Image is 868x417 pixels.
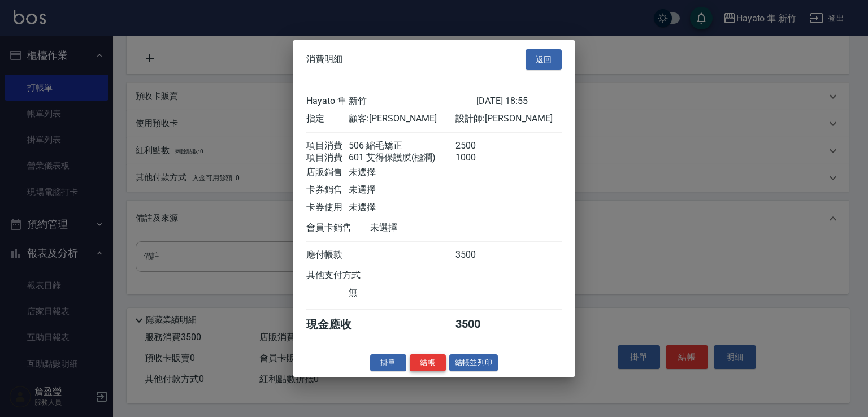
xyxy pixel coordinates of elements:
[455,316,498,332] div: 3500
[306,140,349,151] div: 項目消費
[526,49,562,70] button: 返回
[306,166,349,178] div: 店販銷售
[455,151,498,163] div: 1000
[449,354,498,371] button: 結帳並列印
[306,269,392,281] div: 其他支付方式
[349,184,455,196] div: 未選擇
[455,249,498,260] div: 3500
[349,166,455,178] div: 未選擇
[476,95,562,107] div: [DATE] 18:55
[349,140,455,151] div: 506 縮毛矯正
[410,354,446,371] button: 結帳
[349,112,455,124] div: 顧客: [PERSON_NAME]
[306,201,349,213] div: 卡券使用
[306,221,370,233] div: 會員卡銷售
[349,201,455,213] div: 未選擇
[455,140,498,151] div: 2500
[306,249,349,260] div: 應付帳款
[306,151,349,163] div: 項目消費
[306,112,349,124] div: 指定
[455,112,562,124] div: 設計師: [PERSON_NAME]
[349,151,455,163] div: 601 艾得保護膜(極潤)
[349,286,455,298] div: 無
[306,316,370,332] div: 現金應收
[306,54,342,65] span: 消費明細
[306,95,476,107] div: Hayato 隼 新竹
[370,221,476,233] div: 未選擇
[306,184,349,196] div: 卡券銷售
[370,354,406,371] button: 掛單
